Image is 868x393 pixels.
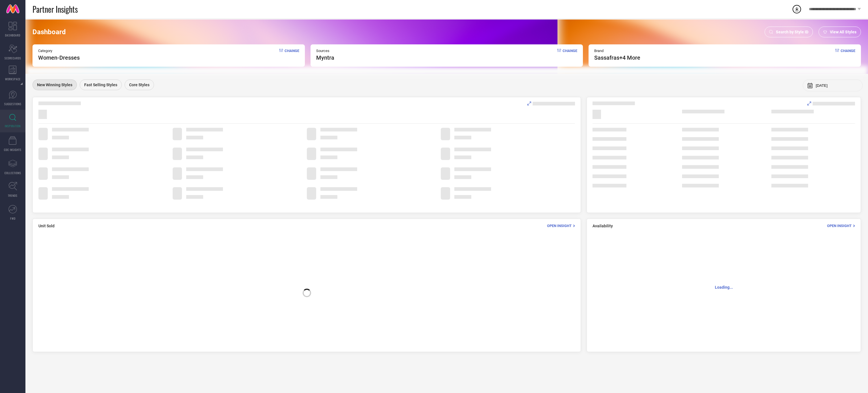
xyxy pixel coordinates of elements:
span: SCORECARDS [5,56,21,60]
span: sassafras +4 More [594,54,640,61]
span: Availability [593,224,613,228]
span: Women-Dresses [38,54,80,61]
span: INSPIRATION [5,124,21,128]
span: View All Styles [830,30,856,34]
span: DASHBOARD [5,33,20,37]
div: Open download list [792,4,802,14]
div: Open Insight [827,223,855,228]
span: CDC INSIGHTS [4,148,21,152]
span: Dashboard [32,28,66,36]
span: Category [38,49,80,53]
div: Analyse [527,102,575,105]
span: Core Styles [129,83,149,87]
span: COLLECTIONS [5,171,21,175]
span: New Winning Styles [37,83,72,87]
span: WORKSPACE [5,77,21,81]
input: Select month [816,83,858,88]
span: Brand [594,49,640,53]
span: Unit Sold [38,224,55,228]
span: Change [285,49,299,61]
span: SUGGESTIONS [4,102,21,106]
div: Open Insight [547,223,575,228]
span: Change [841,49,855,61]
span: myntra [316,54,334,61]
span: TRENDS [8,193,18,198]
span: Sources [316,49,334,53]
span: FWD [10,216,16,221]
span: Loading... [701,271,747,304]
span: Change [563,49,577,61]
span: Search by Style ID [776,30,808,34]
span: Open Insight [827,224,852,228]
span: Fast Selling Styles [84,83,117,87]
span: Partner Insights [32,3,78,15]
span: Open Insight [547,224,572,228]
div: Analyse [807,102,855,105]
